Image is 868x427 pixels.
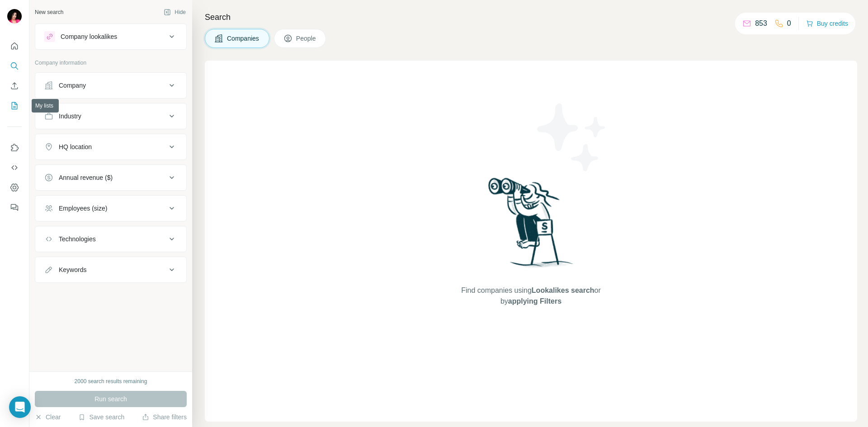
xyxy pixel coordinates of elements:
img: Surfe Illustration - Stars [531,97,613,178]
button: Hide [157,5,192,19]
h4: Search [205,11,857,23]
div: HQ location [59,142,92,151]
div: 2000 search results remaining [75,377,147,385]
button: Buy credits [806,17,848,30]
button: Technologies [35,228,186,250]
div: Company [59,81,86,90]
button: Company lookalikes [35,26,186,47]
button: Share filters [142,413,187,422]
p: 0 [787,18,791,29]
div: New search [35,8,63,16]
p: Company information [35,59,187,67]
span: Companies [227,34,260,43]
button: My lists [7,98,22,114]
span: applying Filters [508,297,561,305]
span: Find companies using or by [458,285,603,307]
button: Search [7,58,22,74]
button: Industry [35,105,186,127]
button: Company [35,75,186,96]
span: Lookalikes search [532,286,594,294]
button: Employees (size) [35,197,186,219]
button: Use Surfe API [7,160,22,176]
div: Employees (size) [59,204,107,213]
div: Annual revenue ($) [59,173,113,182]
button: Feedback [7,199,22,216]
button: Save search [78,413,124,422]
div: Keywords [59,265,86,274]
div: Open Intercom Messenger [9,396,31,418]
button: Quick start [7,38,22,54]
button: Enrich CSV [7,78,22,94]
span: People [296,34,317,43]
img: Surfe Illustration - Woman searching with binoculars [484,175,578,276]
button: Keywords [35,259,186,281]
img: Avatar [7,9,22,23]
div: Company lookalikes [61,32,117,41]
div: Technologies [59,235,96,244]
p: 853 [755,18,767,29]
button: Dashboard [7,179,22,196]
button: Clear [35,413,61,422]
button: Annual revenue ($) [35,167,186,188]
button: Use Surfe on LinkedIn [7,140,22,156]
button: HQ location [35,136,186,158]
div: Industry [59,112,81,121]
